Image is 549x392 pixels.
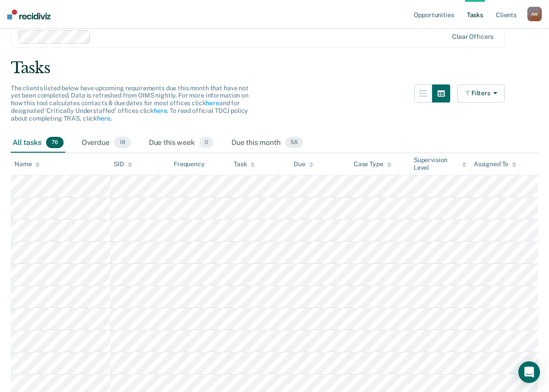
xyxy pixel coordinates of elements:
div: SID [114,160,132,168]
div: A W [527,7,542,21]
span: 18 [114,137,131,149]
img: Recidiviz [7,9,51,19]
div: Due [294,160,314,168]
a: here [154,107,167,114]
span: 76 [46,137,64,149]
span: 0 [199,137,213,149]
div: Clear officers [452,33,494,41]
a: here [206,99,219,107]
button: Filters [457,84,505,103]
div: Due this month58 [230,133,305,153]
div: Open Intercom Messenger [518,361,540,383]
div: Tasks [11,59,538,77]
div: Assigned To [474,160,517,168]
div: Task [234,160,255,168]
div: Overdue18 [80,133,133,153]
span: The clients listed below have upcoming requirements due this month that have not yet been complet... [11,84,249,122]
div: Frequency [174,160,205,168]
a: here [97,115,110,122]
span: 58 [285,137,303,149]
div: Supervision Level [414,156,466,172]
button: AW [527,7,542,21]
div: Due this week0 [147,133,215,153]
div: Name [14,160,40,168]
div: All tasks76 [11,133,65,153]
div: Case Type [354,160,392,168]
